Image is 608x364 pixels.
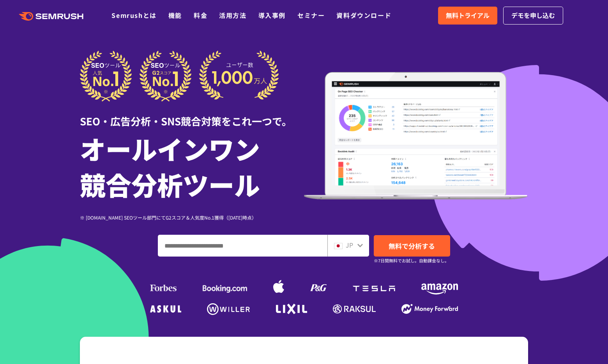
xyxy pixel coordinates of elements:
[374,257,449,264] small: ※7日間無料でお試し。自動課金なし。
[503,7,563,25] a: デモを申し込む
[511,11,555,21] span: デモを申し込む
[80,214,304,221] div: ※ [DOMAIN_NAME] SEOツール部門にてG2スコア＆人気度No.1獲得（[DATE]時点）
[219,11,246,20] a: 活用方法
[374,235,450,257] a: 無料で分析する
[297,11,325,20] a: セミナー
[80,102,304,128] div: SEO・広告分析・SNS競合対策をこれ一つで。
[194,11,207,20] a: 料金
[389,241,435,251] span: 無料で分析する
[446,11,490,21] span: 無料トライアル
[168,11,182,20] a: 機能
[438,7,497,25] a: 無料トライアル
[111,11,156,20] a: Semrushとは
[258,11,286,20] a: 導入事例
[80,130,304,202] h1: オールインワン 競合分析ツール
[158,235,327,256] input: ドメイン、キーワードまたはURLを入力してください
[346,240,353,250] span: JP
[336,11,391,20] a: 資料ダウンロード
